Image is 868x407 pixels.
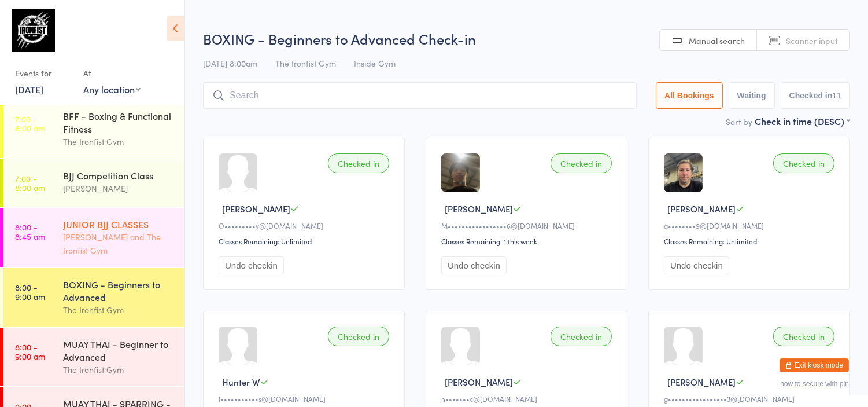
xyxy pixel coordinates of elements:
button: Exit kiosk mode [780,358,849,372]
div: Events for [15,64,72,83]
div: The Ironfist Gym [63,303,175,317]
div: BOXING - Beginners to Advanced [63,278,175,303]
a: 8:00 -8:45 amJUNIOR BJJ CLASSES[PERSON_NAME] and The Ironfist Gym [3,208,184,267]
button: Undo checkin [219,256,284,274]
span: [DATE] 8:00am [203,57,257,69]
div: BFF - Boxing & Functional Fitness [63,109,175,135]
div: At [83,64,141,83]
div: The Ironfist Gym [63,363,175,376]
img: image1747892484.png [664,153,703,192]
label: Sort by [726,116,752,127]
span: Inside Gym [354,57,396,69]
div: Checked in [773,327,834,346]
button: Undo checkin [441,256,507,274]
button: Waiting [729,82,775,109]
div: n•••••••c@[DOMAIN_NAME] [441,394,615,404]
span: [PERSON_NAME] [222,203,290,215]
span: Manual search [689,35,745,46]
div: Classes Remaining: 1 this week [441,236,615,246]
img: The Ironfist Gym [12,9,55,52]
span: [PERSON_NAME] [445,203,513,215]
div: Checked in [328,153,389,173]
div: BJJ Competition Class [63,169,175,182]
div: Classes Remaining: Unlimited [664,236,838,246]
button: Undo checkin [664,256,729,274]
div: Classes Remaining: Unlimited [219,236,393,246]
div: Checked in [551,327,612,346]
button: All Bookings [656,82,723,109]
button: Checked in11 [781,82,850,109]
time: 8:00 - 9:00 am [15,342,45,361]
span: Scanner input [786,35,838,46]
time: 7:00 - 8:00 am [15,174,45,192]
a: 7:00 -8:00 amBFF - Boxing & Functional FitnessThe Ironfist Gym [3,100,184,158]
div: MUAY THAI - Beginner to Advanced [63,338,175,363]
div: O•••••••••y@[DOMAIN_NAME] [219,221,393,230]
span: [PERSON_NAME] [667,376,736,388]
img: image1758011096.png [441,153,480,192]
div: a••••••••9@[DOMAIN_NAME] [664,221,838,230]
div: Check in time (DESC) [755,115,850,127]
input: Search [203,82,637,109]
button: how to secure with pin [780,380,849,388]
div: 11 [832,91,841,100]
div: Checked in [773,153,834,173]
span: The Ironfist Gym [275,57,336,69]
a: 7:00 -8:00 amBJJ Competition Class[PERSON_NAME] [3,159,184,207]
div: Checked in [551,153,612,173]
div: Any location [83,83,141,96]
div: The Ironfist Gym [63,135,175,148]
time: 7:00 - 8:00 am [15,114,45,133]
span: Hunter W [222,376,260,388]
a: 8:00 -9:00 amBOXING - Beginners to AdvancedThe Ironfist Gym [3,268,184,327]
time: 8:00 - 8:45 am [15,222,45,241]
div: g•••••••••••••••••3@[DOMAIN_NAME] [664,394,838,404]
div: Checked in [328,327,389,346]
span: [PERSON_NAME] [667,203,736,215]
div: JUNIOR BJJ CLASSES [63,218,175,230]
a: [DATE] [15,83,43,96]
span: [PERSON_NAME] [445,376,513,388]
h2: BOXING - Beginners to Advanced Check-in [203,29,850,48]
time: 8:00 - 9:00 am [15,283,45,301]
a: 8:00 -9:00 amMUAY THAI - Beginner to AdvancedThe Ironfist Gym [3,328,184,386]
div: l•••••••••••s@[DOMAIN_NAME] [219,394,393,404]
div: M•••••••••••••••••6@[DOMAIN_NAME] [441,221,615,230]
div: [PERSON_NAME] [63,182,175,195]
div: [PERSON_NAME] and The Ironfist Gym [63,230,175,257]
